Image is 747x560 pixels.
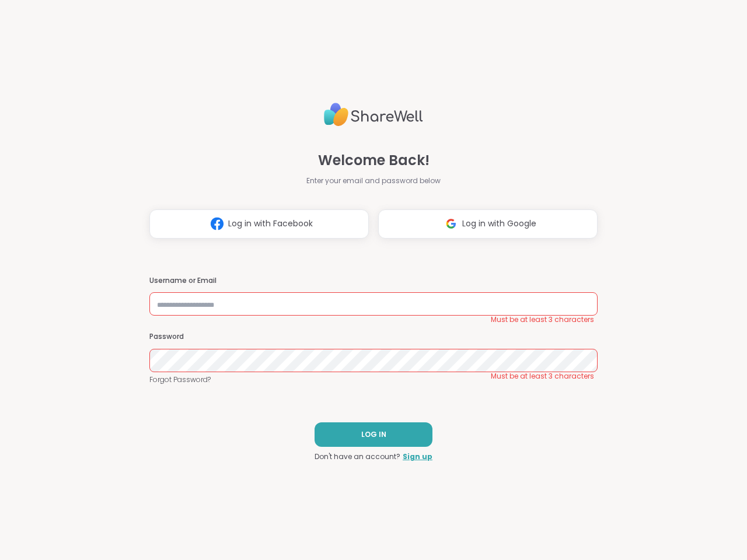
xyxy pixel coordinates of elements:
button: Log in with Facebook [149,209,369,239]
a: Forgot Password? [149,374,598,385]
h3: Password [149,332,598,342]
span: Log in with Google [462,218,536,230]
button: LOG IN [315,422,432,447]
img: ShareWell Logo [324,98,423,131]
img: ShareWell Logomark [440,213,462,235]
span: Must be at least 3 characters [491,372,594,381]
img: ShareWell Logomark [206,213,228,235]
span: Don't have an account? [315,452,400,462]
span: Log in with Facebook [228,218,313,230]
span: Must be at least 3 characters [491,315,594,324]
a: Sign up [403,452,432,462]
button: Log in with Google [378,209,598,239]
span: LOG IN [361,429,386,440]
span: Enter your email and password below [306,176,441,186]
h3: Username or Email [149,276,598,286]
span: Welcome Back! [318,150,430,171]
